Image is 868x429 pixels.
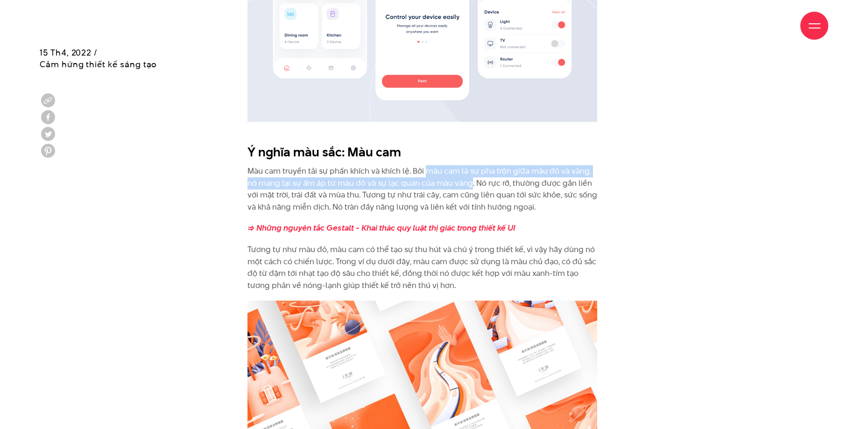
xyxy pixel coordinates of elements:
[247,222,515,233] a: => Những nguyên tắc Gestalt - Khai thác quy luật thị giác trong thiết kế UI
[247,143,598,161] h2: Ý nghĩa màu sắc: Màu cam
[247,165,598,213] p: Màu cam truyền tải sự phấn khích và khích lệ. Bởi màu cam là sự pha trộn giữa màu đỏ và vàng, nó ...
[40,47,157,70] span: 15 Th4, 2022 / Cảm hứng thiết kế sáng tạo
[247,244,598,291] p: Tương tự như màu đỏ, màu cam có thể tạo sự thu hút và chú ý trong thiết kế, vì vậy hãy dùng nó mộ...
